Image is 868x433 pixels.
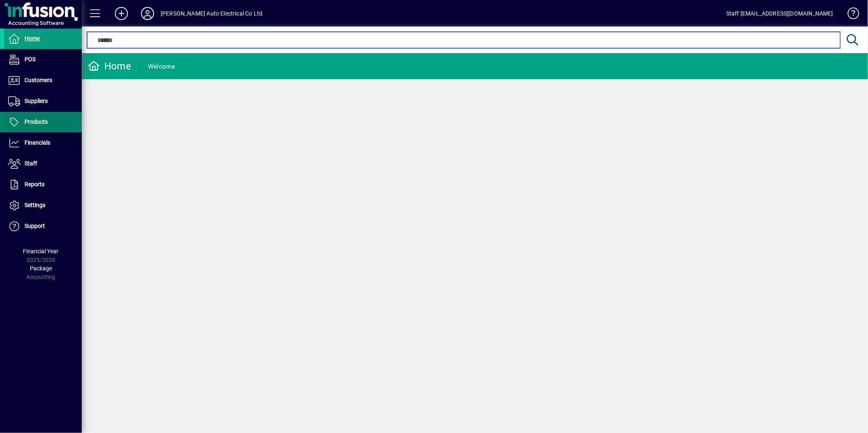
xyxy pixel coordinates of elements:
[25,56,36,62] span: POS
[4,91,82,112] a: Suppliers
[88,60,131,73] div: Home
[25,181,45,187] span: Reports
[4,195,82,216] a: Settings
[726,7,833,20] div: Staff [EMAIL_ADDRESS][DOMAIN_NAME]
[25,98,48,104] span: Suppliers
[148,60,175,73] div: Welcome
[161,7,262,20] div: [PERSON_NAME] Auto Electrical Co Ltd
[108,6,134,21] button: Add
[4,70,82,91] a: Customers
[4,112,82,132] a: Products
[25,223,45,229] span: Support
[134,6,161,21] button: Profile
[4,216,82,237] a: Support
[25,160,37,167] span: Staff
[4,174,82,195] a: Reports
[25,35,40,42] span: Home
[23,248,59,254] span: Financial Year
[30,265,52,272] span: Package
[841,2,858,28] a: Knowledge Base
[4,154,82,174] a: Staff
[25,118,48,125] span: Products
[25,77,52,83] span: Customers
[25,202,45,208] span: Settings
[4,133,82,153] a: Financials
[25,139,50,146] span: Financials
[4,49,82,70] a: POS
